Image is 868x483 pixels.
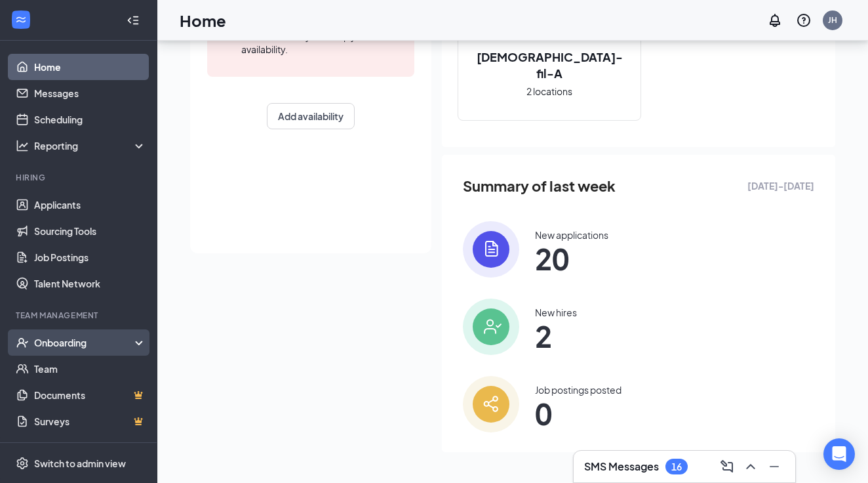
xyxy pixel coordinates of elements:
[535,383,621,396] div: Job postings posted
[463,376,519,432] img: icon
[180,9,226,31] h1: Home
[743,459,759,474] svg: ChevronUp
[828,14,837,26] div: JH
[766,459,782,474] svg: Minimize
[719,459,735,474] svg: ComposeMessage
[34,270,146,297] a: Talent Network
[34,218,146,244] a: Sourcing Tools
[535,247,608,270] span: 20
[34,356,146,382] a: Team
[16,139,29,152] svg: Analysis
[463,299,519,355] img: icon
[796,12,812,28] svg: QuestionInfo
[764,456,785,477] button: Minimize
[16,310,144,321] div: Team Management
[526,84,572,98] span: 2 locations
[535,324,577,348] span: 2
[463,175,616,198] span: Summary of last week
[584,459,659,474] h3: SMS Messages
[34,382,146,408] a: DocumentsCrown
[267,103,355,129] button: Add availability
[14,13,28,26] svg: WorkstreamLogo
[34,80,146,106] a: Messages
[16,172,144,183] div: Hiring
[671,461,682,472] div: 16
[34,192,146,218] a: Applicants
[34,106,146,133] a: Scheduling
[717,456,738,477] button: ComposeMessage
[34,139,147,152] div: Reporting
[823,438,855,470] div: Open Intercom Messenger
[458,49,641,81] h2: [DEMOGRAPHIC_DATA]-fil-A
[535,306,577,319] div: New hires
[34,408,146,434] a: SurveysCrown
[127,14,140,27] svg: Collapse
[740,456,761,477] button: ChevronUp
[535,402,621,425] span: 0
[34,54,146,80] a: Home
[747,178,814,193] span: [DATE] - [DATE]
[16,457,29,470] svg: Settings
[463,221,519,278] img: icon
[535,228,608,241] div: New applications
[767,12,783,28] svg: Notifications
[34,336,135,349] div: Onboarding
[34,244,146,270] a: Job Postings
[34,457,126,470] div: Switch to admin view
[16,336,29,349] svg: UserCheck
